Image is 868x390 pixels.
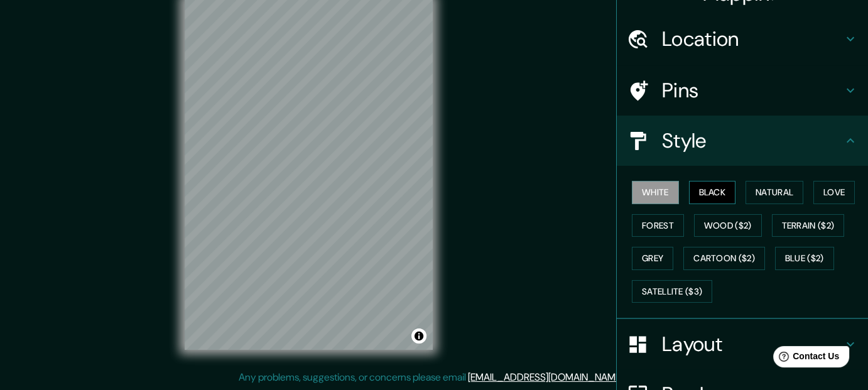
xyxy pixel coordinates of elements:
div: Style [617,116,868,166]
div: Location [617,14,868,64]
p: Any problems, suggestions, or concerns please email . [239,370,625,385]
button: Satellite ($3) [632,280,712,303]
h4: Pins [662,78,843,103]
div: Layout [617,319,868,369]
button: Terrain ($2) [772,214,845,237]
h4: Layout [662,332,843,357]
button: Natural [746,181,803,204]
button: Grey [632,247,673,270]
button: Blue ($2) [775,247,834,270]
button: White [632,181,679,204]
iframe: Help widget launcher [756,341,854,376]
button: Cartoon ($2) [683,247,765,270]
h4: Style [662,128,843,153]
h4: Location [662,26,843,51]
button: Forest [632,214,684,237]
button: Love [813,181,855,204]
a: [EMAIL_ADDRESS][DOMAIN_NAME] [468,371,623,384]
button: Toggle attribution [411,328,426,344]
button: Wood ($2) [694,214,762,237]
button: Black [689,181,736,204]
div: Pins [617,65,868,116]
